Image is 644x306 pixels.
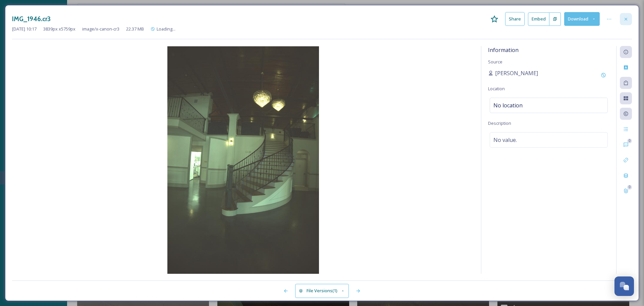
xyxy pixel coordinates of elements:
div: 0 [627,139,632,143]
button: Embed [528,12,549,26]
span: Source [488,59,502,65]
span: [DATE] 10:17 [12,26,37,32]
span: Location [488,86,505,92]
span: 22.37 MB [126,26,144,32]
button: File Versions(1) [295,284,349,298]
span: 3839 px x 5759 px [43,26,75,32]
span: Information [488,46,519,54]
button: Open Chat [614,276,634,296]
span: Description [488,120,511,126]
button: Download [564,12,600,26]
span: [PERSON_NAME] [495,69,538,77]
span: No value. [493,136,517,144]
span: No location [493,101,523,109]
img: 223fede8-5452-40d5-9221-eb17cafc0b68.jpg [12,46,474,274]
div: 0 [627,185,632,190]
span: Loading... [157,26,175,32]
button: Share [505,12,525,26]
span: image/x-canon-cr3 [82,26,119,32]
h3: IMG_1946.cr3 [12,14,51,24]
